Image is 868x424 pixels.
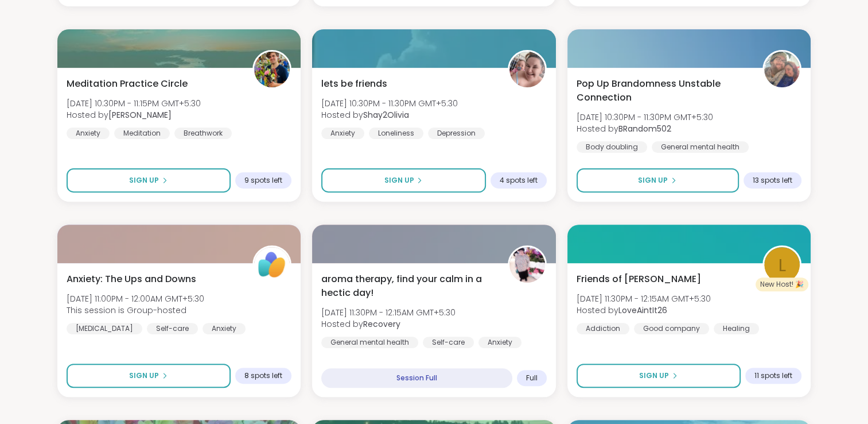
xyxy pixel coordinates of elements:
div: Anxiety [321,128,364,139]
span: [DATE] 10:30PM - 11:15PM GMT+5:30 [67,98,201,109]
span: Pop Up Brandomness Unstable Connection [577,77,750,105]
div: Addiction [577,323,629,334]
span: Sign Up [129,175,159,186]
img: ShareWell [254,247,290,283]
div: General mental health [652,141,749,153]
span: L [779,252,786,279]
button: Sign Up [321,168,485,192]
span: 13 spots left [753,176,792,185]
span: 8 spots left [244,371,282,380]
button: Sign Up [577,364,741,388]
span: Hosted by [577,123,713,134]
div: Anxiety [203,323,246,334]
span: [DATE] 11:00PM - 12:00AM GMT+5:30 [67,293,204,304]
div: [MEDICAL_DATA] [67,323,142,334]
span: Hosted by [577,304,711,316]
span: 11 spots left [754,371,792,380]
img: BRandom502 [764,52,800,87]
button: Sign Up [577,168,739,192]
div: Healing [714,323,759,334]
b: Shay2Olivia [363,109,409,121]
b: [PERSON_NAME] [108,109,172,121]
div: Session Full [321,368,512,388]
img: Shay2Olivia [509,52,545,87]
b: LoveAintIt26 [618,304,667,316]
div: Depression [428,128,485,139]
b: Recovery [363,318,400,330]
span: Hosted by [67,109,201,121]
button: Sign Up [67,168,231,192]
span: 9 spots left [244,176,282,185]
b: BRandom502 [618,123,671,134]
div: Anxiety [478,337,521,348]
span: [DATE] 10:30PM - 11:30PM GMT+5:30 [577,111,713,123]
span: Sign Up [129,371,159,381]
span: Sign Up [639,371,669,381]
div: Good company [634,323,709,334]
span: [DATE] 11:30PM - 12:15AM GMT+5:30 [321,307,456,318]
div: Anxiety [67,128,110,139]
span: Friends of [PERSON_NAME] [577,272,701,286]
span: Sign Up [384,175,414,186]
span: lets be friends [321,77,387,91]
span: Hosted by [321,109,458,121]
span: Meditation Practice Circle [67,77,188,91]
div: Self-care [423,337,474,348]
span: Anxiety: The Ups and Downs [67,272,196,286]
span: aroma therapy, find your calm in a hectic day! [321,272,495,300]
span: Hosted by [321,318,456,330]
span: This session is Group-hosted [67,304,204,316]
img: Recovery [509,247,545,283]
div: Body doubling [577,141,647,153]
span: Sign Up [638,175,668,186]
div: General mental health [321,337,418,348]
div: New Host! 🎉 [756,277,808,291]
span: Full [526,373,538,383]
span: [DATE] 11:30PM - 12:15AM GMT+5:30 [577,293,711,304]
div: Meditation [114,128,170,139]
span: [DATE] 10:30PM - 11:30PM GMT+5:30 [321,98,458,109]
div: Breathwork [174,128,232,139]
div: Self-care [147,323,198,334]
span: 4 spots left [500,176,538,185]
img: Nicholas [254,52,290,87]
div: Loneliness [369,128,423,139]
button: Sign Up [67,364,231,388]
